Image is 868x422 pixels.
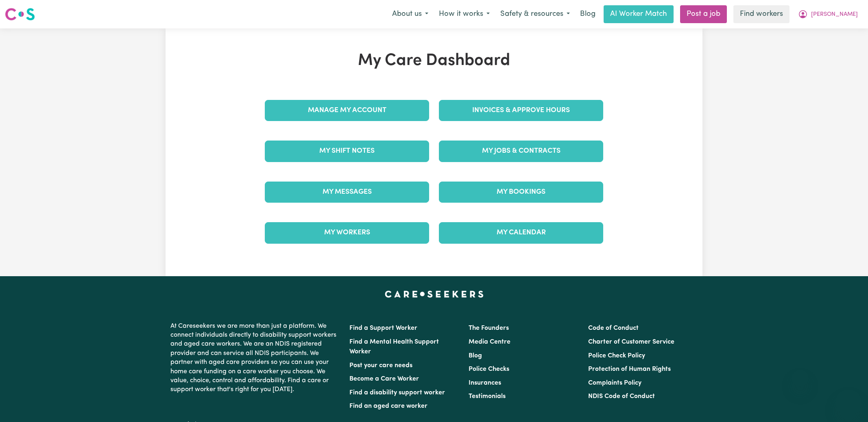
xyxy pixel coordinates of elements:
[349,403,427,409] a: Find an aged care worker
[349,376,419,382] a: Become a Care Worker
[439,182,603,203] a: My Bookings
[5,7,35,22] img: Careseekers logo
[588,325,639,331] a: Code of Conduct
[265,100,429,121] a: Manage My Account
[835,390,861,416] iframe: Button to launch messaging window
[170,318,340,398] p: At Careseekers we are more than just a platform. We connect individuals directly to disability su...
[385,291,484,297] a: Careseekers home page
[439,141,603,162] a: My Jobs & Contracts
[575,5,600,23] a: Blog
[469,325,509,331] a: The Founders
[265,182,429,203] a: My Messages
[588,380,641,386] a: Complaints Policy
[349,325,417,331] a: Find a Support Worker
[733,5,789,23] a: Find workers
[588,353,645,359] a: Police Check Policy
[469,353,482,359] a: Blog
[265,141,429,162] a: My Shift Notes
[469,366,509,372] a: Police Checks
[793,6,863,23] button: My Account
[588,393,655,400] a: NDIS Code of Conduct
[604,5,674,23] a: AI Worker Match
[260,51,608,71] h1: My Care Dashboard
[495,6,575,23] button: Safety & resources
[349,390,445,396] a: Find a disability support worker
[469,393,506,400] a: Testimonials
[439,100,603,121] a: Invoices & Approve Hours
[5,5,35,24] a: Careseekers logo
[588,366,671,372] a: Protection of Human Rights
[588,339,674,345] a: Charter of Customer Service
[792,370,808,386] iframe: Close message
[387,6,434,23] button: About us
[434,6,495,23] button: How it works
[811,10,858,19] span: [PERSON_NAME]
[349,362,412,369] a: Post your care needs
[265,222,429,243] a: My Workers
[349,339,439,355] a: Find a Mental Health Support Worker
[439,222,603,243] a: My Calendar
[469,339,510,345] a: Media Centre
[680,5,727,23] a: Post a job
[469,380,501,386] a: Insurances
